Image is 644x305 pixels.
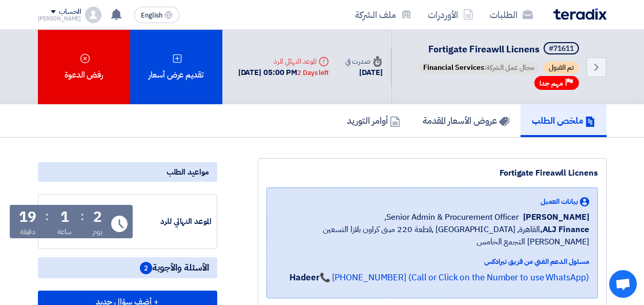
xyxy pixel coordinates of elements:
[423,115,509,126] h5: عروض الأسعار المقدمة
[93,210,102,224] div: 2
[289,271,319,284] strong: Hadeer
[59,8,81,16] div: الحساب
[423,62,484,73] span: Financial Services
[130,30,222,104] div: تقديم عرض أسعار
[297,68,329,78] div: 2 Days left
[238,56,329,67] div: الموعد النهائي للرد
[275,256,589,267] div: مسئول الدعم الفني من فريق تيرادكس
[20,226,36,237] div: دقيقة
[80,207,84,225] div: :
[411,104,521,137] a: عروض الأسعار المقدمة
[266,167,598,179] div: Fortigate Fireawll Licnens
[345,56,382,67] div: صدرت في
[38,162,217,182] div: مواعيد الطلب
[609,270,637,298] div: Open chat
[275,223,589,248] span: القاهرة, [GEOGRAPHIC_DATA] ,قطعة 220 مبنى كراون بلازا التسعين [PERSON_NAME] التجمع الخامس
[347,3,420,27] a: ملف الشركة
[57,226,72,237] div: ساعة
[141,12,162,19] span: English
[549,45,574,52] div: #71611
[140,262,152,274] span: 2
[140,261,209,274] span: الأسئلة والأجوبة
[85,7,101,23] img: profile_test.png
[523,211,589,223] span: [PERSON_NAME]
[539,79,563,88] span: مهم جدا
[45,207,49,225] div: :
[521,104,607,137] a: ملخص الطلب
[347,115,400,126] h5: أوامر التوريد
[345,67,382,79] div: [DATE]
[336,104,411,137] a: أوامر التوريد
[38,16,81,22] div: [PERSON_NAME]
[541,196,578,207] span: بيانات العميل
[416,42,581,56] h5: Fortigate Fireawll Licnens
[134,7,179,23] button: English
[553,8,607,20] img: Teradix logo
[93,226,102,237] div: يوم
[532,115,595,126] h5: ملخص الطلب
[320,271,589,284] a: 📞 [PHONE_NUMBER] (Call or Click on the Number to use WhatsApp)
[384,211,519,223] span: Senior Admin & Procurement Officer,
[420,3,482,27] a: الأوردرات
[238,67,329,79] div: [DATE] 05:00 PM
[135,216,212,227] div: الموعد النهائي للرد
[544,62,579,74] span: تم القبول
[60,210,69,224] div: 1
[418,62,539,74] span: مجال عمل الشركة:
[482,3,541,27] a: الطلبات
[38,30,130,104] div: رفض الدعوة
[19,210,36,224] div: 19
[428,42,539,56] span: Fortigate Fireawll Licnens
[540,223,589,236] b: ALJ Finance,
